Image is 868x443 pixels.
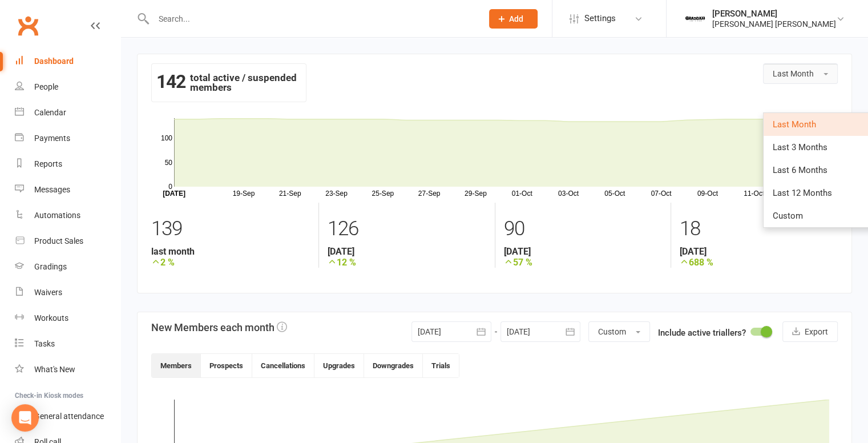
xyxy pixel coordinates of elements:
[584,6,616,31] span: Settings
[34,313,68,323] div: Workouts
[34,185,70,194] div: Messages
[773,211,803,221] span: Custom
[15,74,120,100] a: People
[34,134,70,143] div: Payments
[156,73,185,90] strong: 142
[152,354,201,377] button: Members
[15,177,120,203] a: Messages
[151,321,287,333] h3: New Members each month
[14,11,42,40] a: Clubworx
[151,257,310,268] strong: 2 %
[34,236,83,245] div: Product Sales
[34,57,74,66] div: Dashboard
[782,321,838,342] button: Export
[773,188,832,198] span: Last 12 Months
[328,212,486,246] div: 126
[15,254,120,280] a: Gradings
[504,246,662,257] strong: [DATE]
[773,165,827,175] span: Last 6 Months
[773,142,827,152] span: Last 3 Months
[151,246,310,257] strong: last month
[34,159,62,168] div: Reports
[364,354,423,377] button: Downgrades
[252,354,314,377] button: Cancellations
[11,404,39,432] div: Open Intercom Messenger
[15,49,120,74] a: Dashboard
[15,357,120,382] a: What's New
[201,354,252,377] button: Prospects
[34,108,66,117] div: Calendar
[712,9,836,19] div: [PERSON_NAME]
[15,280,120,305] a: Waivers
[34,82,58,91] div: People
[314,354,364,377] button: Upgrades
[658,326,746,340] label: Include active triallers?
[34,412,104,421] div: General attendance
[328,246,486,257] strong: [DATE]
[680,212,838,246] div: 18
[34,262,67,271] div: Gradings
[151,212,310,246] div: 139
[150,11,474,27] input: Search...
[598,327,626,336] span: Custom
[684,7,706,30] img: thumb_image1722295729.png
[773,69,814,78] span: Last Month
[15,151,120,177] a: Reports
[712,19,836,29] div: [PERSON_NAME] [PERSON_NAME]
[15,203,120,228] a: Automations
[489,9,538,29] button: Add
[763,63,838,84] button: Last Month
[504,212,662,246] div: 90
[34,288,62,297] div: Waivers
[680,246,838,257] strong: [DATE]
[423,354,459,377] button: Trials
[504,257,662,268] strong: 57 %
[34,365,75,374] div: What's New
[15,228,120,254] a: Product Sales
[15,404,120,429] a: General attendance kiosk mode
[34,211,80,220] div: Automations
[328,257,486,268] strong: 12 %
[15,126,120,151] a: Payments
[34,339,55,348] div: Tasks
[680,257,838,268] strong: 688 %
[588,321,650,342] button: Custom
[15,305,120,331] a: Workouts
[15,331,120,357] a: Tasks
[773,119,816,130] span: Last Month
[151,63,306,102] div: total active / suspended members
[509,14,523,23] span: Add
[15,100,120,126] a: Calendar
